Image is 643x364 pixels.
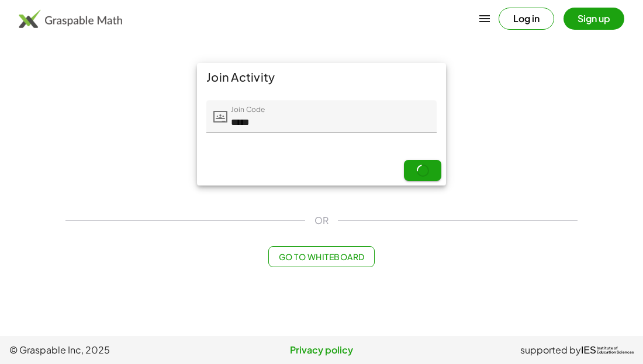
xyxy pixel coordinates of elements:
[581,345,596,356] span: IES
[9,343,217,357] span: © Graspable Inc, 2025
[520,343,581,357] span: supported by
[581,343,634,357] a: IESInstitute ofEducation Sciences
[597,346,634,355] span: Institute of Education Sciences
[197,63,446,91] div: Join Activity
[278,251,364,262] span: Go to Whiteboard
[217,343,426,357] a: Privacy policy
[314,213,329,228] span: OR
[268,246,374,267] button: Go to Whiteboard
[499,8,554,30] button: Log in
[564,8,624,30] button: Sign up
